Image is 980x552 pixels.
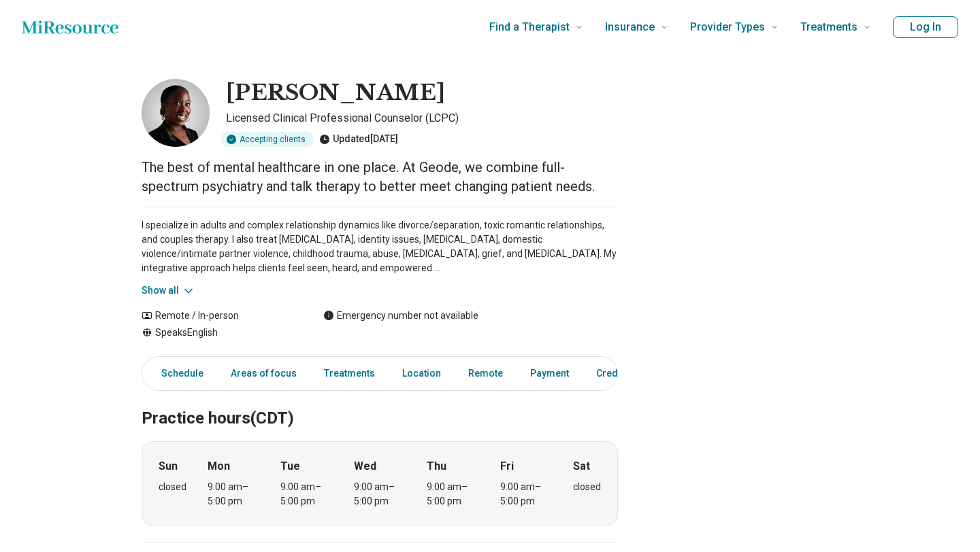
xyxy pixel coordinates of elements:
[427,458,446,475] strong: Thu
[893,16,958,38] button: Log In
[319,132,398,147] div: Updated [DATE]
[142,326,296,340] div: Speaks English
[142,158,618,196] p: The best of mental healthcare in one place. At Geode, we combine full-spectrum psychiatry and tal...
[159,480,186,494] div: closed
[226,79,445,107] h1: [PERSON_NAME]
[500,458,514,475] strong: Fri
[22,14,118,41] a: Home page
[142,79,210,147] img: Kahina Ray, Licensed Clinical Professional Counselor (LCPC)
[460,360,511,387] a: Remote
[142,218,618,275] p: I specialize in adults and complex relationship dynamics like divorce/separation, toxic romantic ...
[427,480,479,508] div: 9:00 am – 5:00 pm
[142,309,296,323] div: Remote / In-person
[500,480,553,508] div: 9:00 am – 5:00 pm
[354,480,406,508] div: 9:00 am – 5:00 pm
[522,360,577,387] a: Payment
[354,458,376,475] strong: Wed
[280,480,333,508] div: 9:00 am – 5:00 pm
[394,360,449,387] a: Location
[605,18,655,37] span: Insurance
[489,18,570,37] span: Find a Therapist
[208,480,260,508] div: 9:00 am – 5:00 pm
[690,18,765,37] span: Provider Types
[573,480,601,494] div: closed
[226,110,618,126] p: Licensed Clinical Professional Counselor (LCPC)
[220,132,314,147] div: Accepting clients
[223,360,305,387] a: Areas of focus
[316,360,383,387] a: Treatments
[208,458,230,475] strong: Mon
[142,441,618,525] div: When does the program meet?
[573,458,590,475] strong: Sat
[280,458,300,475] strong: Tue
[800,18,857,37] span: Treatments
[159,458,178,475] strong: Sun
[142,375,618,430] h2: Practice hours (CDT)
[145,360,212,387] a: Schedule
[142,283,195,298] button: Show all
[323,309,478,323] div: Emergency number not available
[588,360,656,387] a: Credentials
